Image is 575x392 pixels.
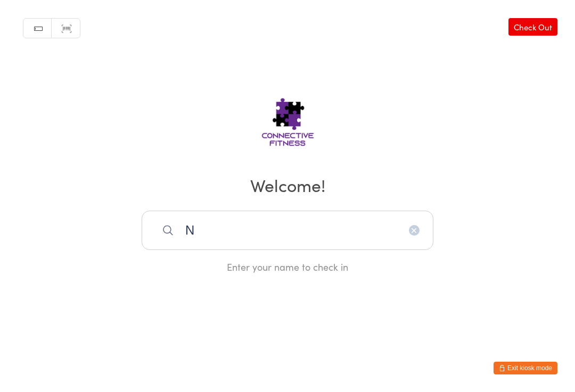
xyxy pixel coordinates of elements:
img: Connective Fitness [228,78,348,158]
a: Check Out [508,18,557,36]
button: Exit kiosk mode [494,362,557,374]
input: Search [142,211,433,250]
div: Enter your name to check in [142,260,433,273]
h2: Welcome! [11,173,564,197]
